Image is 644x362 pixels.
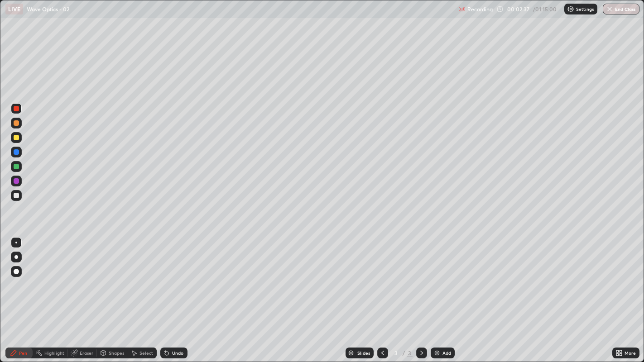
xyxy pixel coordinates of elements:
div: Slides [357,351,370,355]
div: Select [139,351,153,355]
p: Recording [467,6,493,13]
div: Pen [19,351,27,355]
img: end-class-cross [606,5,613,13]
p: LIVE [8,5,20,13]
div: Undo [172,351,183,355]
div: More [625,351,636,355]
div: Shapes [109,351,124,355]
div: 3 [392,350,401,356]
button: End Class [603,4,639,14]
div: 3 [407,349,413,357]
div: Add [442,351,451,355]
img: class-settings-icons [567,5,574,13]
div: / [403,350,405,356]
div: Eraser [80,351,93,355]
p: Wave Optics - 02 [27,5,69,13]
p: Settings [576,7,594,11]
div: Highlight [44,351,64,355]
img: recording.375f2c34.svg [458,5,466,13]
img: add-slide-button [433,349,441,357]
